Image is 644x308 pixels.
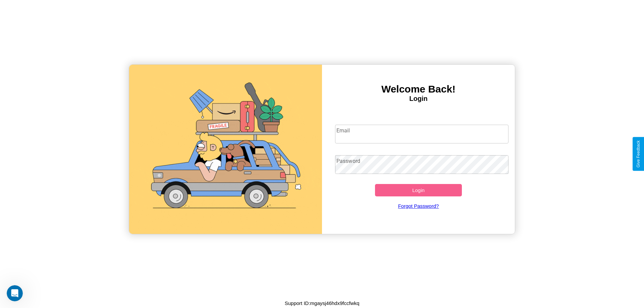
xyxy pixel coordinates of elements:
[129,65,322,234] img: gif
[285,299,360,308] p: Support ID: mgaysj46hdx9fccfwkq
[332,196,505,215] a: Forgot Password?
[375,184,462,196] button: Login
[7,285,23,301] iframe: Intercom live chat
[636,140,641,168] div: Give Feedback
[322,95,515,103] h4: Login
[322,83,515,95] h3: Welcome Back!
